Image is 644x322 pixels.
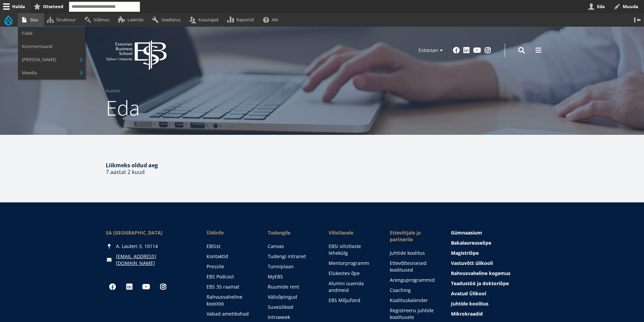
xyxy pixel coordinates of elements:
a: Elukestev õpe [329,270,376,277]
div: 7 aastat 2 kuud [106,162,539,175]
a: Instagram [157,280,170,294]
span: Ettevõtjale ja partnerile [390,229,437,243]
h4: Liikmeks oldud aeg [106,162,539,169]
a: Kontaktid [207,253,254,260]
a: Alumni uuenda andmeid [329,280,376,294]
a: Avaleht [106,88,120,94]
div: A. Lauteri 3, 10114 [106,243,193,250]
a: Vastuvõtt ülikooli [451,260,538,267]
a: Abi [260,13,284,26]
a: Failid [18,27,86,40]
span: Bakalaureuseõpe [451,240,491,246]
a: Raportid [224,13,260,26]
a: Facebook [106,280,119,294]
a: Mikrokraadid [451,311,538,317]
a: Juhtide koolitus [451,300,538,307]
a: Suveülikool [268,304,315,311]
a: EBS Podcast [207,273,254,280]
span: Vastuvõtt ülikooli [451,260,493,266]
a: [EMAIL_ADDRESS][DOMAIN_NAME] [116,253,193,267]
button: Vertikaalasend [631,13,644,26]
a: EBSi vilistlaste lehekülg [329,243,376,256]
a: Kommentaarid [18,40,86,53]
a: Ettevõttesisesed koolitused [390,260,437,273]
a: EBS 35 raamat [207,283,254,290]
a: Rahvusvaheline kogemus [451,270,538,277]
a: Tudengi intranet [268,253,315,260]
a: Registreeru juhtide koolitusele [390,307,437,321]
a: Välisõpingud [268,294,315,300]
span: Juhtide koolitus [451,300,488,307]
a: Linkedin [123,280,136,294]
a: Youtube [473,47,481,54]
a: MyEBS [268,273,315,280]
span: Avatud Ülikool [451,290,486,297]
a: Meedia [18,66,86,79]
a: Pressile [207,263,254,270]
a: Välimus [81,13,115,26]
a: Arenguprogrammid [390,277,437,283]
span: Magistriõpe [451,250,479,256]
a: Tudengile [268,229,315,236]
a: Seadistus [149,13,186,26]
span: Üldinfo [207,229,254,236]
a: Facebook [453,47,460,54]
a: [PERSON_NAME] [18,53,86,66]
a: EBS Mõjufond [329,297,376,304]
a: Laienda [115,13,149,26]
a: Vabad ametikohad [207,311,254,317]
a: Introweek [268,314,315,321]
span: Teadustöö ja doktoriõpe [451,280,509,287]
a: Bakalaureuseõpe [451,240,538,246]
a: Coaching [390,287,437,294]
a: Sisu [18,13,44,26]
a: Juhtide koolitus [390,250,437,256]
a: Tunniplaan [268,263,315,270]
a: Mentorprogramm [329,260,376,267]
a: Ruumide rent [268,283,315,290]
span: Vilistlasele [329,229,376,236]
a: Struktuur [44,13,81,26]
a: Youtube [140,280,153,294]
div: SA [GEOGRAPHIC_DATA] [106,229,193,236]
a: Gümnaasium [451,229,538,236]
a: Kasutajad [186,13,224,26]
a: Magistriõpe [451,250,538,256]
a: EBSist [207,243,254,250]
a: Teadustöö ja doktoriõpe [451,280,538,287]
a: Instagram [484,47,491,54]
a: Canvas [268,243,315,250]
h1: Eda [106,94,539,121]
span: Rahvusvaheline kogemus [451,270,510,276]
a: Koolituskalender [390,297,437,304]
a: Avatud Ülikool [451,290,538,297]
span: Gümnaasium [451,229,482,236]
a: Rahvusvaheline koostöö [207,294,254,307]
a: Linkedin [463,47,470,54]
span: Mikrokraadid [451,311,483,317]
